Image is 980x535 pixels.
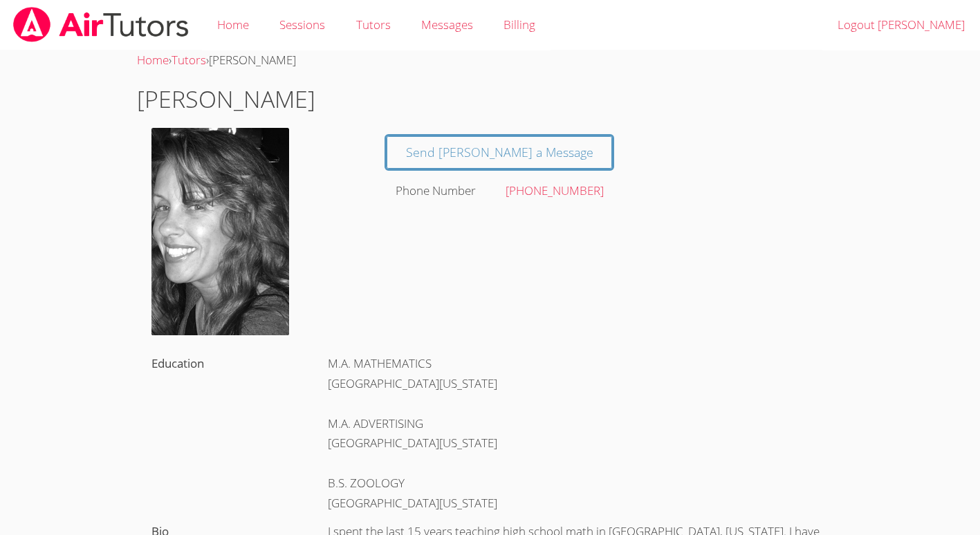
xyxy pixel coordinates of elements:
[387,136,613,169] a: Send [PERSON_NAME] a Message
[137,50,842,71] div: › ›
[396,182,476,198] label: Phone Number
[151,128,289,335] img: Amy_Povondra_Headshot.jpg
[172,52,206,68] a: Tutors
[137,82,842,117] h1: [PERSON_NAME]
[506,182,604,198] a: [PHONE_NUMBER]
[209,52,296,68] span: [PERSON_NAME]
[12,7,190,42] img: airtutors_banner-c4298cdbf04f3fff15de1276eac7730deb9818008684d7c2e4769d2f7ddbe033.png
[151,355,204,371] label: Education
[421,17,473,32] span: Messages
[137,52,169,68] a: Home
[313,350,842,518] div: M.A. MATHEMATICS [GEOGRAPHIC_DATA][US_STATE] M.A. ADVERTISING [GEOGRAPHIC_DATA][US_STATE] B.S. ZO...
